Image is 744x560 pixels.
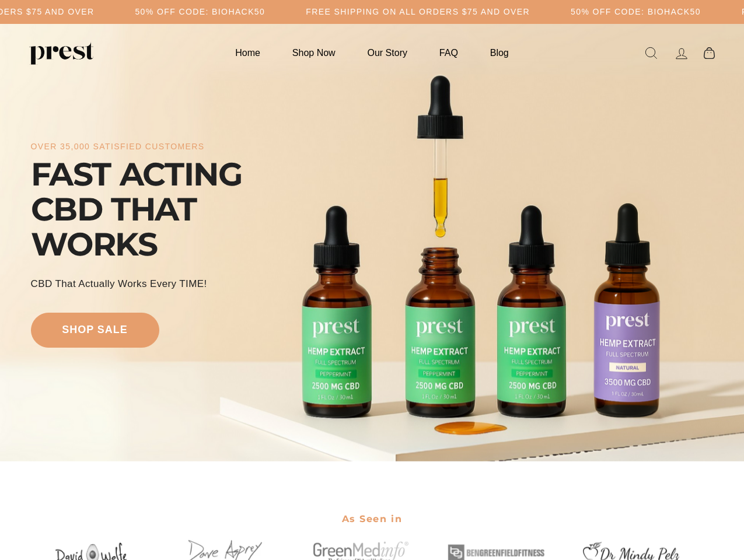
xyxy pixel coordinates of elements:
[31,313,159,348] a: shop sale
[221,41,523,64] ul: Primary
[31,142,205,152] div: over 35,000 satisfied customers
[425,41,473,64] a: FAQ
[221,41,275,64] a: Home
[278,41,350,64] a: Shop Now
[31,276,207,291] div: CBD That Actually Works every TIME!
[306,7,530,17] h5: Free Shipping on all orders $75 and over
[29,41,93,65] img: PREST ORGANICS
[353,41,422,64] a: Our Story
[476,41,523,64] a: Blog
[31,506,714,532] h2: As Seen in
[31,157,294,262] div: FAST ACTING CBD THAT WORKS
[571,7,701,17] h5: 50% OFF CODE: BIOHACK50
[135,7,265,17] h5: 50% OFF CODE: BIOHACK50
